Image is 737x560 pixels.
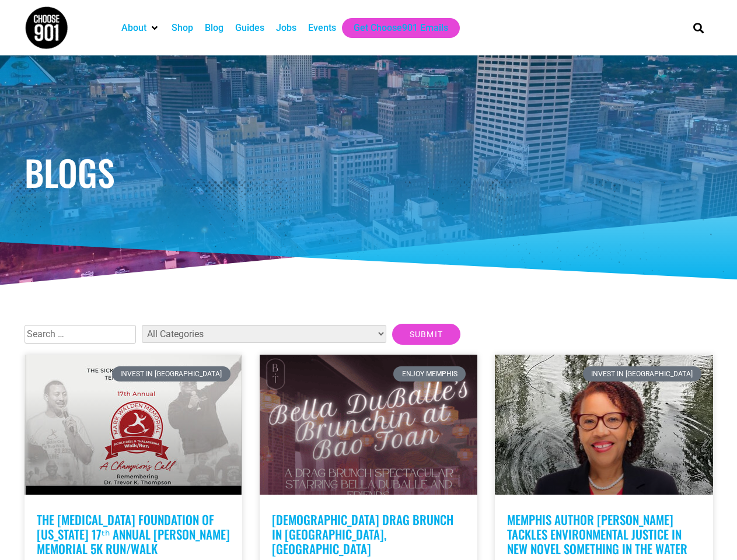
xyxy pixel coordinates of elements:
div: Invest in [GEOGRAPHIC_DATA] [112,366,230,381]
div: About [116,18,166,38]
nav: Main nav [116,18,673,38]
input: Search … [25,325,136,344]
a: Blog [205,21,223,35]
div: Invest in [GEOGRAPHIC_DATA] [583,366,701,381]
div: Enjoy Memphis [393,366,466,381]
a: The [MEDICAL_DATA] Foundation of [US_STATE] 17ᵗʰ Annual [PERSON_NAME] Memorial 5K Run/Walk [37,510,230,558]
a: [DEMOGRAPHIC_DATA] Drag Brunch in [GEOGRAPHIC_DATA], [GEOGRAPHIC_DATA] [272,510,453,558]
a: Memphis Author [PERSON_NAME] Tackles Environmental Justice in New Novel Something in the Water [507,510,687,558]
a: Jobs [276,21,296,35]
a: Events [308,21,336,35]
h1: Blogs [25,155,713,190]
a: Get Choose901 Emails [354,21,448,35]
a: About [121,21,146,35]
div: Search [689,18,708,37]
a: Shop [172,21,193,35]
input: Submit [392,324,461,345]
a: Guides [235,21,264,35]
